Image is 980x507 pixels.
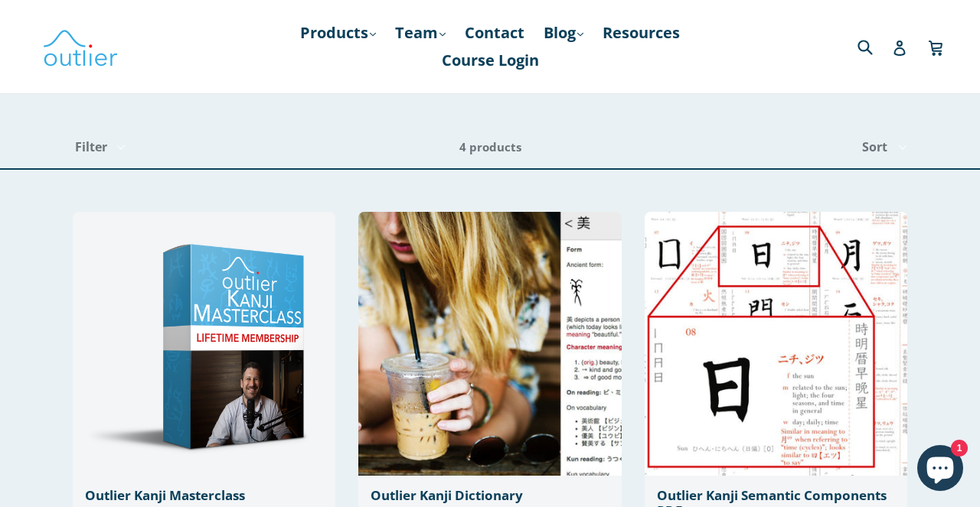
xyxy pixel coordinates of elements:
a: Course Login [434,47,547,74]
input: Search [854,31,896,62]
div: Outlier Kanji Dictionary [371,488,609,503]
span: 4 products [459,139,521,154]
img: Outlier Kanji Dictionary: Essentials Edition Outlier Linguistics [358,212,621,476]
img: Outlier Kanji Masterclass [73,212,335,476]
a: Blog [536,19,591,47]
img: Outlier Linguistics [42,24,119,69]
a: Products [292,19,384,47]
a: Resources [595,19,688,47]
div: Outlier Kanji Masterclass [85,488,323,503]
a: Contact [457,19,532,47]
img: Outlier Kanji Semantic Components PDF Outlier Linguistics [645,212,907,476]
inbox-online-store-chat: Shopify online store chat [913,445,968,495]
a: Team [387,19,453,47]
